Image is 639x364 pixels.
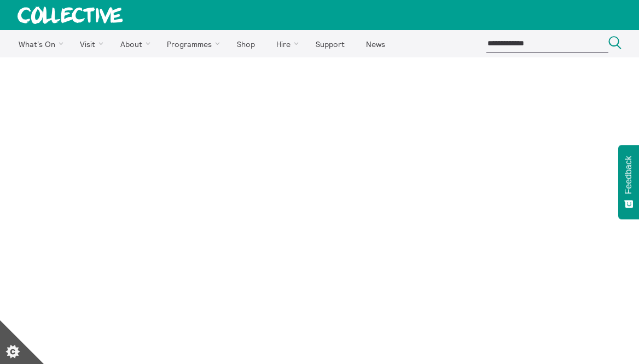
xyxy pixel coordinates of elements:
a: Programmes [158,30,225,57]
a: Shop [227,30,264,57]
span: Feedback [624,156,634,194]
a: Hire [267,30,304,57]
a: Visit [71,30,109,57]
a: About [111,30,155,57]
a: What's On [9,30,68,57]
button: Feedback - Show survey [618,145,639,219]
a: Support [306,30,354,57]
a: News [356,30,394,57]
